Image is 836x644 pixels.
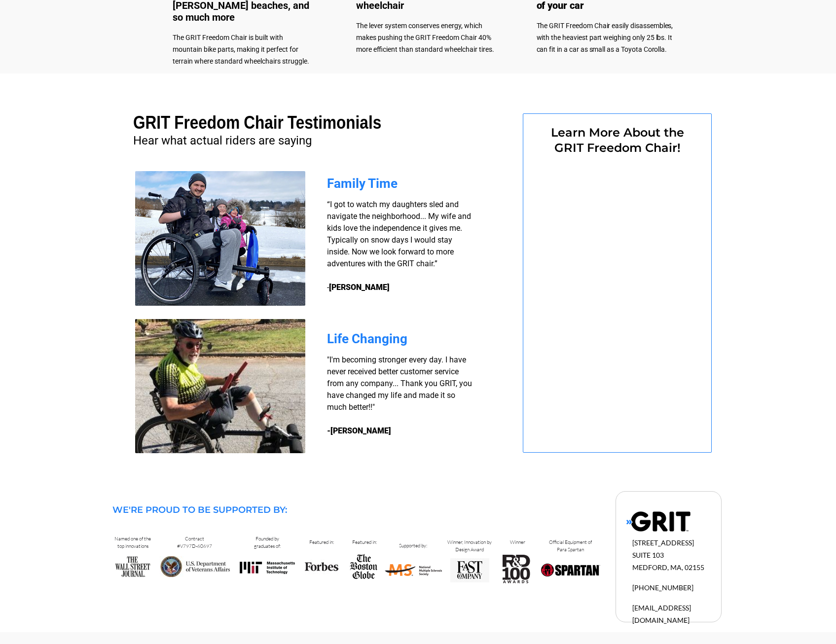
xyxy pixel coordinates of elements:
[327,176,398,191] span: Family Time
[114,536,151,549] span: Named one of the top innovations
[540,161,695,427] iframe: Form 0
[632,583,693,592] span: [PHONE_NUMBER]
[329,283,390,292] strong: [PERSON_NAME]
[537,22,673,53] span: The GRIT Freedom Chair easily disassembles, with the heaviest part weighing only 25 lbs. It can f...
[177,536,212,549] span: Contract #V797D-60697
[510,539,525,545] span: Winner
[309,539,334,545] span: Featured in:
[133,112,381,133] span: GRIT Freedom Chair Testimonials
[632,538,694,547] span: [STREET_ADDRESS]
[327,426,391,435] strong: -[PERSON_NAME]
[112,504,287,515] span: WE'RE PROUD TO BE SUPPORTED BY:
[632,604,691,624] span: [EMAIL_ADDRESS][DOMAIN_NAME]
[352,539,377,545] span: Featured in:
[356,22,494,53] span: The lever system conserves energy, which makes pushing the GRIT Freedom Chair 40% more efficient ...
[254,536,281,549] span: Founded by graduates of:
[632,563,704,572] span: MEDFORD, MA, 02155
[133,134,312,147] span: Hear what actual riders are saying
[551,125,684,155] span: Learn More About the GRIT Freedom Chair!
[173,34,309,65] span: The GRIT Freedom Chair is built with mountain bike parts, making it perfect for terrain where sta...
[327,331,407,346] span: Life Changing
[632,551,664,559] span: SUITE 103
[549,539,592,553] span: Official Equipment of Para Spartan
[327,355,472,412] span: "I'm becoming stronger every day. I have never received better customer service from any company....
[447,539,492,553] span: Winner, Innovation by Design Award
[399,542,427,549] span: Supported by:
[327,200,471,292] span: “I got to watch my daughters sled and navigate the neighborhood... My wife and kids love the inde...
